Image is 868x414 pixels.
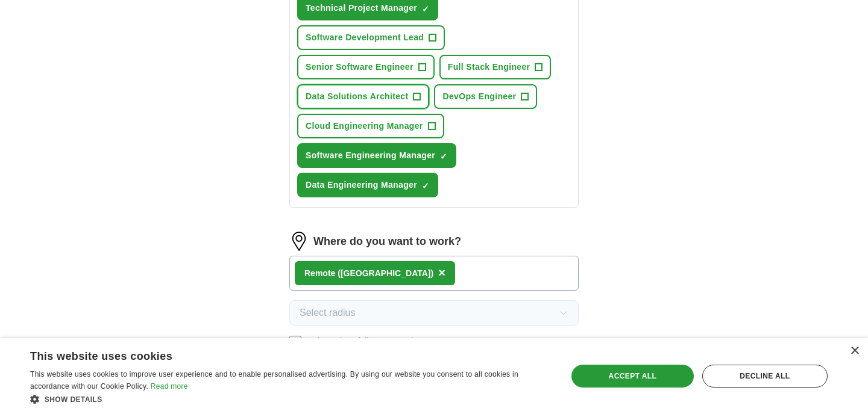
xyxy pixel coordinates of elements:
[297,84,429,109] button: Data Solutions Architect
[850,347,859,356] div: Close
[306,120,423,132] span: Cloud Engineering Manager
[297,143,456,168] button: Software Engineering Manager✓
[30,393,552,405] div: Show details
[306,149,435,162] span: Software Engineering Manager
[439,55,552,79] button: Full Stack Engineer
[306,335,422,348] span: Only apply to fully remote roles
[306,61,414,73] span: Senior Software Engineer
[422,181,429,191] span: ✓
[440,152,447,161] span: ✓
[304,267,433,280] div: Remote ([GEOGRAPHIC_DATA])
[702,365,828,388] div: Decline all
[30,370,518,391] span: This website uses cookies to improve user experience and to enable personalised advertising. By u...
[297,25,445,50] button: Software Development Lead
[434,84,537,109] button: DevOps Engineer
[297,55,435,79] button: Senior Software Engineer
[438,266,445,279] span: ×
[306,31,424,44] span: Software Development Lead
[289,300,579,326] button: Select radius
[313,233,461,250] label: Where do you want to work?
[289,336,301,348] input: Only apply to fully remote roles
[442,90,516,103] span: DevOps Engineer
[306,2,417,14] span: Technical Project Manager
[289,232,309,251] img: location.png
[151,382,188,391] a: Read more, opens a new window
[448,61,530,73] span: Full Stack Engineer
[571,365,694,388] div: Accept all
[306,179,417,191] span: Data Engineering Manager
[422,4,429,14] span: ✓
[297,114,444,138] button: Cloud Engineering Manager
[30,345,521,363] div: This website uses cookies
[438,264,445,282] button: ×
[45,395,102,404] span: Show details
[300,306,356,320] span: Select radius
[297,173,438,197] button: Data Engineering Manager✓
[306,90,408,103] span: Data Solutions Architect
